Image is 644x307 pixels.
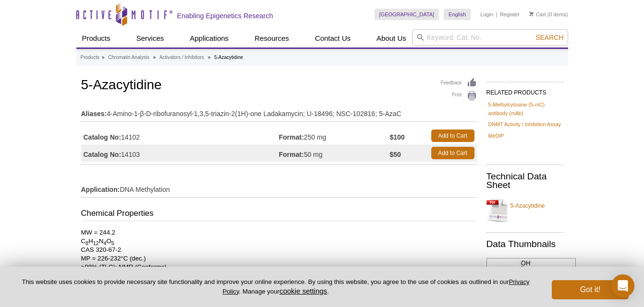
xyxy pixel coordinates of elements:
a: Chromatin Analysis [108,53,149,62]
input: Keyword, Cat. No. [412,29,568,46]
a: Register [500,11,520,18]
p: This website uses cookies to provide necessary site functionality and improve your online experie... [15,278,536,296]
img: Chemical structure of 5-Azacytidine. [486,258,576,301]
a: About Us [371,29,412,47]
strong: $50 [390,150,401,159]
li: 5-Azacytidine [214,55,243,60]
sub: 8 [85,240,88,246]
h1: 5-Azacytidine [81,78,477,94]
td: 14103 [81,144,279,162]
a: DNMT Activity / Inhibition Assay [488,120,561,129]
span: Search [535,34,563,41]
li: » [153,55,156,60]
sub: 12 [93,240,99,246]
strong: Catalog No: [84,150,122,159]
td: 14102 [81,127,279,144]
li: (0 items) [529,9,568,20]
td: 250 mg [279,127,390,144]
td: 4-Amino-1-β-D-ribofuranosyl-1,3,5-triazin-2(1H)-one Ladakamycin; U-18496; NSC-102816; 5-AzaC [81,104,477,119]
button: Search [533,33,566,42]
a: Print [441,91,477,101]
a: [GEOGRAPHIC_DATA] [375,9,439,20]
strong: Format: [279,133,304,142]
a: Feedback [441,78,477,88]
p: MW = 244.2 C H N O CAS 320-67-2 MP = 226-232°C (dec.) >98% (TLC); NMR (Conforms) [81,228,477,272]
li: | [496,9,498,20]
h3: Chemical Properties [81,208,477,221]
td: 50 mg [279,144,390,162]
strong: Catalog No: [84,133,122,142]
div: Open Intercom Messenger [611,274,634,297]
a: Contact Us [309,29,356,47]
a: 5-Methylcytosine (5-mC) antibody (mAb) [488,100,561,118]
li: » [102,55,105,60]
h2: RELATED PRODUCTS [486,82,563,99]
h2: Technical Data Sheet [486,172,563,189]
a: English [444,9,471,20]
a: Add to Cart [431,147,474,159]
sub: 5 [111,240,114,246]
sub: 4 [103,240,106,246]
li: » [208,55,211,60]
td: DNA Methylation [81,179,477,195]
h2: Data Thumbnails [486,240,563,248]
a: MeDIP [488,131,504,140]
a: Services [131,29,170,47]
a: Products [81,53,99,62]
h2: Enabling Epigenetics Research [177,12,273,20]
a: Applications [184,29,234,47]
strong: $100 [390,133,405,142]
a: Privacy Policy [222,278,529,295]
a: Products [76,29,116,47]
a: Add to Cart [431,130,474,142]
a: Resources [249,29,295,47]
strong: Format: [279,150,304,159]
button: cookie settings [279,287,327,295]
a: Cart [529,11,546,18]
strong: Aliases: [81,109,107,118]
a: Activators / Inhibitors [159,53,204,62]
a: 5-Azacytidine [486,196,563,224]
a: Login [480,11,493,18]
button: Got it! [552,280,629,299]
img: Your Cart [529,12,534,16]
strong: Application: [81,185,120,194]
